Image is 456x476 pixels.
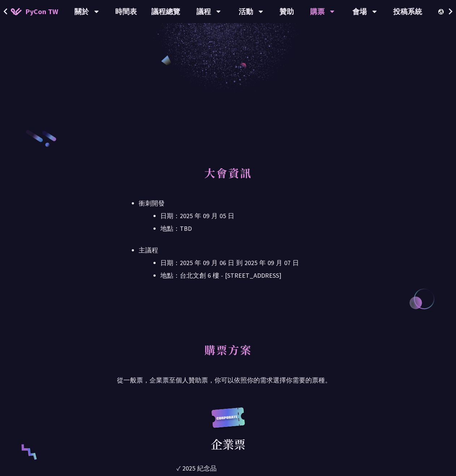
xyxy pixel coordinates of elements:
img: Locale Icon [438,9,446,14]
li: 主議程 [139,245,339,281]
li: 日期：2025 年 09 月 05 日 [160,211,339,221]
h2: 大會資訊 [117,165,339,187]
li: 地點：TBD [160,223,339,234]
li: 地點：台北文創 6 樓 - ​[STREET_ADDRESS] [160,270,339,281]
img: corporate.a587c14.svg [210,407,246,435]
a: PyCon TW [4,3,65,21]
div: 2025 紀念品 [182,463,217,473]
li: 日期：2025 年 09 月 06 日 到 2025 年 09 月 07 日 [160,258,339,268]
li: 衝刺開發 [139,198,339,234]
div: 企業票 [211,435,246,453]
span: PyCon TW [25,6,58,17]
li: ✓ [177,463,280,473]
img: Home icon of PyCon TW 2025 [11,8,22,15]
h2: 購票方案 [117,342,339,364]
p: 從一般票，企業票至個人贊助票，你可以依照你的需求選擇你需要的票種。 [117,375,339,386]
